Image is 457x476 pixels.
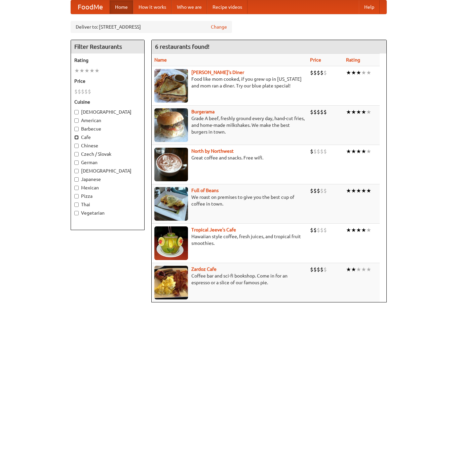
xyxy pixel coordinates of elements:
[366,148,371,155] li: ★
[71,21,232,33] div: Deliver to: [STREET_ADDRESS]
[94,67,100,74] li: ★
[74,152,79,156] input: Czech / Slovak
[154,57,167,63] a: Name
[191,148,234,154] a: North by Northwest
[74,135,79,140] input: Cafe
[74,160,79,165] input: German
[74,168,141,174] label: [DEMOGRAPHIC_DATA]
[356,266,361,273] li: ★
[351,69,356,76] li: ★
[71,0,110,14] a: FoodMe
[154,226,188,260] img: jeeves.jpg
[84,88,88,95] li: $
[310,226,313,234] li: $
[154,187,188,221] img: beans.jpg
[356,108,361,116] li: ★
[81,88,84,95] li: $
[84,67,89,74] li: ★
[74,125,141,132] label: Barbecue
[356,69,361,76] li: ★
[313,108,317,116] li: $
[88,88,91,95] li: $
[74,118,79,123] input: American
[74,159,141,166] label: German
[346,69,351,76] li: ★
[310,187,313,194] li: $
[317,266,320,273] li: $
[313,266,317,273] li: $
[320,69,323,76] li: $
[320,148,323,155] li: $
[361,148,366,155] li: ★
[74,184,141,191] label: Mexican
[361,69,366,76] li: ★
[310,108,313,116] li: $
[154,154,305,161] p: Great coffee and snacks. Free wifi.
[317,187,320,194] li: $
[313,187,317,194] li: $
[74,109,141,115] label: [DEMOGRAPHIC_DATA]
[361,266,366,273] li: ★
[346,266,351,273] li: ★
[317,226,320,234] li: $
[74,110,79,114] input: [DEMOGRAPHIC_DATA]
[133,0,172,14] a: How it works
[155,43,210,50] ng-pluralize: 6 restaurants found!
[351,266,356,273] li: ★
[351,187,356,194] li: ★
[74,169,79,173] input: [DEMOGRAPHIC_DATA]
[346,187,351,194] li: ★
[191,188,219,193] b: Full of Beans
[154,115,305,135] p: Grade A beef, freshly ground every day, hand-cut fries, and home-made milkshakes. We make the bes...
[74,151,141,157] label: Czech / Slovak
[313,69,317,76] li: $
[154,194,305,207] p: We roast on premises to give you the best cup of coffee in town.
[361,226,366,234] li: ★
[310,266,313,273] li: $
[74,88,78,95] li: $
[74,176,141,183] label: Japanese
[317,108,320,116] li: $
[191,109,215,114] a: Burgerama
[356,148,361,155] li: ★
[74,193,141,199] label: Pizza
[366,108,371,116] li: ★
[74,201,141,208] label: Thai
[323,148,327,155] li: $
[323,266,327,273] li: $
[154,272,305,286] p: Coffee bar and sci-fi bookshop. Come in for an espresso or a slice of our famous pie.
[74,210,141,216] label: Vegetarian
[74,99,141,105] h5: Cuisine
[154,233,305,247] p: Hawaiian style coffee, fresh juices, and tropical fruit smoothies.
[74,211,79,215] input: Vegetarian
[361,187,366,194] li: ★
[71,40,144,53] h4: Filter Restaurants
[154,148,188,181] img: north.jpg
[191,227,236,232] a: Tropical Jeeve's Cafe
[351,226,356,234] li: ★
[74,57,141,64] h5: Rating
[346,226,351,234] li: ★
[323,226,327,234] li: $
[320,108,323,116] li: $
[74,186,79,190] input: Mexican
[366,226,371,234] li: ★
[351,148,356,155] li: ★
[74,134,141,141] label: Cafe
[310,57,321,63] a: Price
[356,226,361,234] li: ★
[74,78,141,84] h5: Price
[110,0,133,14] a: Home
[191,70,244,75] b: [PERSON_NAME]'s Diner
[191,266,217,272] a: Zardoz Cafe
[74,194,79,198] input: Pizza
[346,108,351,116] li: ★
[356,187,361,194] li: ★
[346,57,360,63] a: Rating
[154,266,188,299] img: zardoz.jpg
[351,108,356,116] li: ★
